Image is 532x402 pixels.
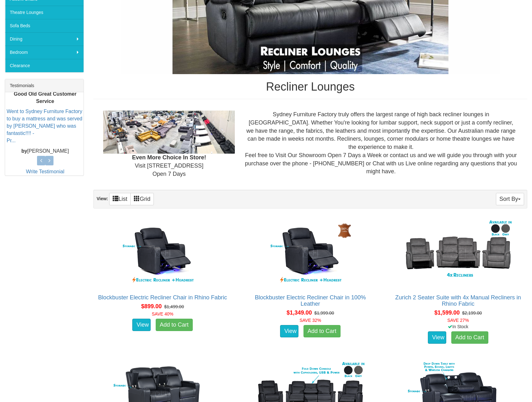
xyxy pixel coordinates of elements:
[5,79,84,92] div: Testimonials
[286,309,312,316] span: $1,349.00
[314,310,334,316] del: $1,999.00
[7,109,82,143] a: Went to Sydney Furniture Factory to buy a mattress and was served by [PERSON_NAME] who was fantas...
[98,294,227,301] a: Blockbuster Electric Recliner Chair in Rhino Fabric
[21,148,27,153] b: by
[93,80,527,93] h1: Recliner Lounges
[141,303,162,309] span: $899.00
[156,319,193,331] a: Add to Cart
[304,325,341,338] a: Add to Cart
[5,19,84,32] a: Sofa Beds
[462,310,482,316] del: $2,199.00
[7,147,84,155] p: [PERSON_NAME]
[132,154,206,161] b: Even More Choice In Store!
[164,304,184,309] del: $1,499.00
[14,91,76,104] b: Good Old Great Customer Service
[5,32,84,46] a: Dining
[130,193,154,205] a: Grid
[280,325,298,338] a: View
[299,318,321,323] font: SAVE 32%
[106,218,220,288] img: Blockbuster Electric Recliner Chair in Rhino Fabric
[428,331,446,344] a: View
[5,46,84,59] a: Bedroom
[5,6,84,19] a: Theatre Lounges
[253,218,367,288] img: Blockbuster Electric Recliner Chair in 100% Leather
[496,193,524,205] button: Sort By
[5,59,84,72] a: Clearance
[152,311,173,316] font: SAVE 40%
[26,169,64,174] a: Write Testimonial
[97,196,108,201] strong: View:
[132,319,151,331] a: View
[240,111,522,176] div: Sydney Furniture Factory truly offers the largest range of high back recliner lounges in [GEOGRAP...
[98,111,240,178] div: Visit [STREET_ADDRESS] Open 7 Days
[395,294,521,307] a: Zurich 2 Seater Suite with 4x Manual Recliners in Rhino Fabric
[434,309,460,316] span: $1,599.00
[103,111,235,154] img: Showroom
[255,294,366,307] a: Blockbuster Electric Recliner Chair in 100% Leather
[401,218,515,288] img: Zurich 2 Seater Suite with 4x Manual Recliners in Rhino Fabric
[388,323,529,330] div: In Stock
[109,193,131,205] a: List
[451,331,488,344] a: Add to Cart
[447,318,469,323] font: SAVE 27%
